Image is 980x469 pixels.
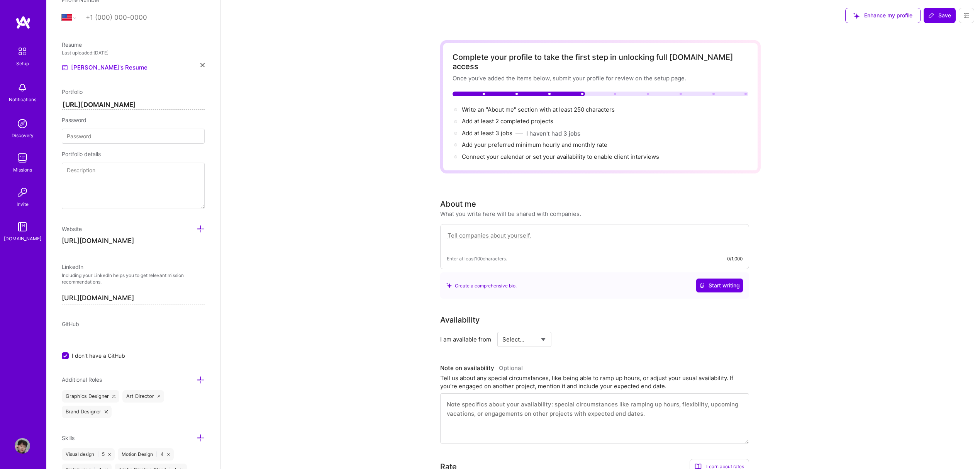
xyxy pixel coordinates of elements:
i: icon Close [158,395,161,398]
i: icon SuggestedTeams [446,283,452,288]
div: Availability [440,314,480,326]
div: Brand Designer [62,406,112,418]
span: Save [928,12,951,19]
button: I haven't had 3 jobs [526,129,580,138]
input: +1 (000) 000-0000 [86,7,205,29]
div: Note on availability [440,362,523,374]
i: icon Close [200,63,205,67]
input: http://... [62,235,205,247]
div: Complete your profile to take the first step in unlocking full [DOMAIN_NAME] access [453,53,748,71]
img: setup [14,43,31,59]
span: Additional Roles [62,376,102,383]
span: Enhance my profile [853,12,912,19]
button: Start writing [696,279,743,292]
p: Including your LinkedIn helps you to get relevant mission recommendations. [62,272,205,285]
span: Add at least 3 jobs [462,129,512,137]
i: icon Close [105,410,108,413]
div: Graphics Designer [62,390,119,403]
span: Enter at least 100 characters. [447,255,507,263]
div: [DOMAIN_NAME] [4,234,41,243]
i: icon Close [108,453,111,456]
div: What you write here will be shared with companies. [440,210,581,218]
input: Password [62,129,205,144]
span: | [156,451,158,457]
img: discovery [15,116,30,131]
span: | [97,451,99,457]
div: Setup [16,59,29,68]
img: Resume [62,65,68,71]
div: About me [440,198,476,210]
span: I don't have a GitHub [72,352,125,360]
span: GitHub [62,321,79,327]
span: Resume [62,41,82,48]
a: User Avatar [13,438,32,454]
img: bell [15,80,30,95]
i: icon Close [167,453,170,456]
span: Add your preferred minimum hourly and monthly rate [462,141,607,148]
i: icon SuggestedTeams [853,13,860,19]
button: Enhance my profile [845,8,921,23]
div: Motion Design 4 [118,448,174,461]
div: Password [62,116,205,124]
button: Save [924,8,956,23]
span: Connect your calendar or set your availability to enable client interviews [462,153,659,160]
div: Art Director [122,390,164,403]
div: 0/1,000 [727,255,743,263]
span: Skills [62,435,75,441]
span: Optional [499,364,523,372]
i: icon Close [112,395,115,398]
span: Website [62,226,82,232]
span: Start writing [699,282,740,289]
span: Write an "About me" section with at least 250 characters [462,106,616,113]
div: Portfolio details [62,150,205,158]
div: Create a comprehensive bio. [446,282,517,290]
div: I am available from [440,335,491,343]
div: Once you’ve added the items below, submit your profile for review on the setup page. [453,74,748,82]
img: User Avatar [15,438,30,454]
i: icon CrystalBallWhite [699,283,705,288]
div: Invite [17,200,29,208]
span: LinkedIn [62,263,83,270]
div: Missions [13,166,32,174]
div: Discovery [12,131,34,139]
div: Tell us about any special circumstances, like being able to ramp up hours, or adjust your usual a... [440,374,749,390]
div: Last uploaded: [DATE] [62,49,205,57]
div: Notifications [9,95,36,104]
img: teamwork [15,150,30,166]
span: Add at least 2 completed projects [462,117,553,125]
input: http://... [62,100,205,110]
img: logo [15,15,31,29]
img: guide book [15,219,30,234]
a: [PERSON_NAME]'s Resume [62,63,148,72]
div: Visual design 5 [62,448,115,461]
img: Invite [15,185,30,200]
span: Portfolio [62,88,83,95]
